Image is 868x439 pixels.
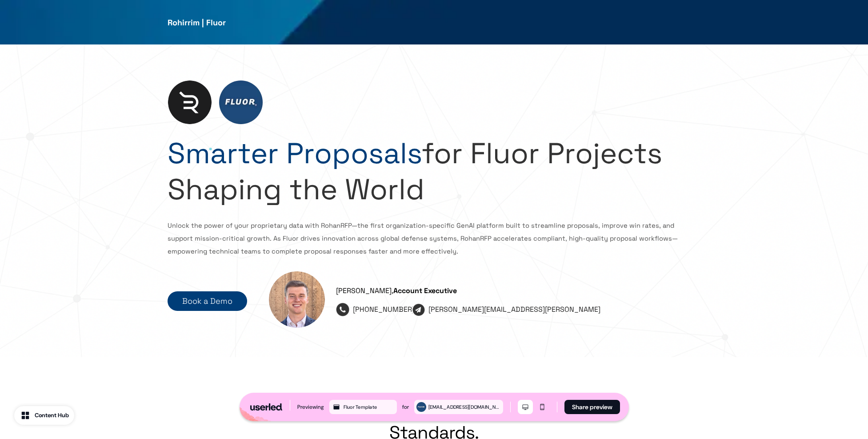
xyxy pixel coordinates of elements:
button: Share preview [564,400,620,414]
button: Content Hub [14,406,74,425]
div: Previewing [297,403,324,411]
span: Unlock the power of your proprietary data with RohanRFP—the first organization-specific GenAI pla... [168,222,678,256]
button: Book a Demo [168,291,247,311]
div: Fluor Template [344,403,395,411]
a: [PERSON_NAME][EMAIL_ADDRESS][PERSON_NAME] [428,305,600,314]
span: Account Executive [393,286,457,295]
button: Mobile mode [535,400,550,414]
span: [PHONE_NUMBER] [353,305,414,314]
div: Content Hub [35,411,69,420]
button: Desktop mode [518,400,533,414]
div: [EMAIL_ADDRESS][DOMAIN_NAME] [428,403,501,411]
div: for [402,403,409,411]
span: [PERSON_NAME], [336,286,393,295]
span: for Fluor Projects Shaping the World [168,135,662,208]
span: Smarter Proposals [168,135,422,172]
span: Rohirrim | Fluor [168,17,226,28]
